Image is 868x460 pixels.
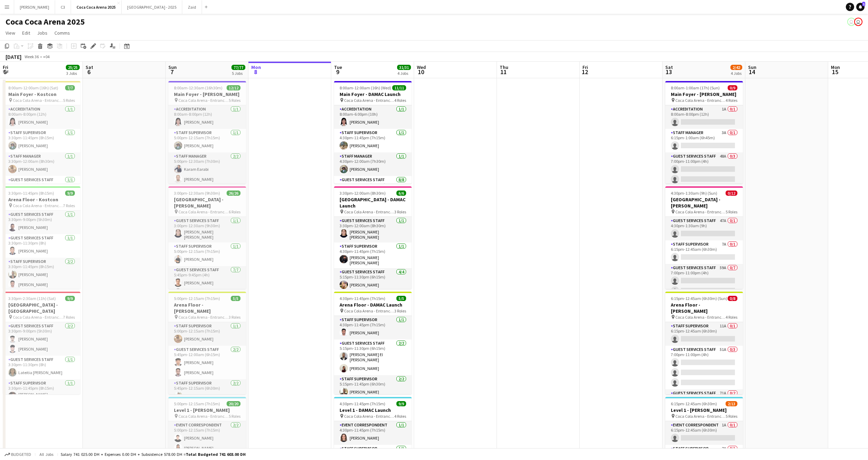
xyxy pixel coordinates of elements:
[396,191,406,196] span: 6/6
[671,296,727,301] span: 6:15pm-12:45am (6h30m) (Sun)
[728,296,737,301] span: 0/8
[3,211,80,234] app-card-role: Guest Services Staff1/13:30pm-9:00pm (5h30m)[PERSON_NAME]
[340,85,391,90] span: 8:00am-12:00am (16h) (Wed)
[86,64,93,70] span: Sat
[168,64,177,70] span: Sun
[675,414,726,419] span: Coca Cola Arena - Entrance F
[3,258,80,291] app-card-role: Staff Supervisor2/23:30pm-11:45pm (8h15m)[PERSON_NAME][PERSON_NAME]
[168,421,246,455] app-card-role: Event Correspondent2/25:00pm-12:15am (7h15m)[PERSON_NAME][PERSON_NAME]
[13,315,63,320] span: Coca Cola Arena - Entrance F
[728,85,737,90] span: 0/9
[168,407,246,413] h3: Level 1 - [PERSON_NAME]
[334,316,412,339] app-card-role: Staff Supervisor1/14:30pm-11:45pm (7h15m)[PERSON_NAME]
[394,209,406,214] span: 3 Roles
[14,0,55,14] button: [PERSON_NAME]
[726,98,737,103] span: 4 Roles
[344,209,394,214] span: Coca Cola Arena - Entrance F
[334,81,412,184] app-job-card: 8:00am-12:00am (16h) (Wed)11/11Main Foyer - DAMAC Launch Coca Cola Arena - Entrance F4 RolesAccre...
[334,129,412,152] app-card-role: Staff Supervisor1/14:30pm-11:45pm (7h15m)[PERSON_NAME]
[675,98,726,103] span: Coca Cola Arena - Entrance F
[726,209,737,214] span: 5 Roles
[8,296,56,301] span: 3:30pm-2:30am (11h) (Sat)
[854,18,862,26] app-user-avatar: Marisol Pestano
[174,191,227,196] span: 3:00pm-12:30am (9h30m) (Mon)
[3,379,80,405] app-card-role: Staff Supervisor1/13:30pm-11:45pm (8h15m)[PERSON_NAME] [PERSON_NAME]
[232,71,245,76] div: 5 Jobs
[665,81,743,184] app-job-card: 8:00am-1:00am (17h) (Sun)0/9Main Foyer - [PERSON_NAME] Coca Cola Arena - Entrance F4 RolesAccredi...
[665,407,743,413] h3: Level 1 - [PERSON_NAME]
[231,296,240,301] span: 5/5
[178,414,229,419] span: Coca Cola Arena - Entrance F
[862,2,865,6] span: 1
[396,296,406,301] span: 5/5
[34,28,50,37] a: Jobs
[3,292,80,394] app-job-card: 3:30pm-2:30am (11h) (Sat)9/9[GEOGRAPHIC_DATA] - [GEOGRAPHIC_DATA] Coca Cola Arena - Entrance F7 R...
[13,203,63,208] span: Coca Cola Arena - Entrance F
[3,64,8,70] span: Fri
[65,85,75,90] span: 7/7
[38,452,55,457] span: All jobs
[178,209,229,214] span: Coca Cola Arena - Entrance F
[3,196,80,203] h3: Arena Floor - Kostcon
[334,302,412,308] h3: Arena Floor - DAMAC Launch
[3,91,80,97] h3: Main Foyer - Kostcon
[340,296,385,301] span: 4:30pm-11:45pm (7h15m)
[63,203,75,208] span: 7 Roles
[397,65,411,70] span: 31/31
[229,209,240,214] span: 6 Roles
[63,98,75,103] span: 5 Roles
[334,407,412,413] h3: Level 1 - DAMAC Launch
[665,186,743,289] app-job-card: 4:30pm-1:30am (9h) (Sun)0/12[GEOGRAPHIC_DATA] - [PERSON_NAME] Coca Cola Arena - Entrance F5 Roles...
[334,339,412,375] app-card-role: Guest Services Staff2/25:15pm-11:30pm (6h15m)[PERSON_NAME] El [PERSON_NAME][PERSON_NAME]
[3,186,80,289] app-job-card: 3:30pm-11:45pm (8h15m)9/9Arena Floor - Kostcon Coca Cola Arena - Entrance F7 RolesGuest Services ...
[665,264,743,348] app-card-role: Guest Services Staff59A0/77:00pm-11:00pm (4h)
[394,308,406,313] span: 3 Roles
[830,68,840,76] span: 15
[665,421,743,445] app-card-role: Event Correspondent1A0/16:15pm-12:45am (6h30m)
[334,186,412,289] app-job-card: 3:30pm-12:00am (8h30m) (Wed)6/6[GEOGRAPHIC_DATA] - DAMAC Launch Coca Cola Arena - Entrance F3 Rol...
[344,98,394,103] span: Coca Cola Arena - Entrance F
[726,414,737,419] span: 5 Roles
[227,401,240,406] span: 20/20
[13,98,63,103] span: Coca Cola Arena - Entrance F
[168,292,246,394] app-job-card: 5:00pm-12:15am (7h15m) (Mon)5/5Arena Floor - [PERSON_NAME] Coca Cola Arena - Entrance F3 RolesSta...
[6,17,85,27] h1: Coca Coca Arena 2025
[168,196,246,209] h3: [GEOGRAPHIC_DATA] - [PERSON_NAME]
[3,81,80,184] app-job-card: 8:00am-12:00am (16h) (Sat)7/7Main Foyer - Kostcon Coca Cola Arena - Entrance F5 RolesAccreditatio...
[8,85,58,90] span: 8:00am-12:00am (16h) (Sat)
[3,302,80,314] h3: [GEOGRAPHIC_DATA] - [GEOGRAPHIC_DATA]
[19,28,33,37] a: Edit
[416,68,426,76] span: 10
[168,346,246,379] app-card-role: Guest Services Staff2/25:45pm-12:00am (6h15m)[PERSON_NAME][PERSON_NAME]
[85,68,93,76] span: 6
[334,217,412,242] app-card-role: Guest Services Staff1/13:30pm-12:00am (8h30m)[PERSON_NAME] [PERSON_NAME]
[168,242,246,266] app-card-role: Staff Supervisor1/15:00pm-12:15am (7h15m)[PERSON_NAME]
[3,451,32,458] button: Budgeted
[3,129,80,152] app-card-role: Staff Supervisor1/13:30pm-11:45pm (8h15m)[PERSON_NAME]
[671,191,717,196] span: 4:30pm-1:30am (9h) (Sun)
[671,401,726,406] span: 6:15pm-12:45am (6h30m) (Sun)
[168,322,246,346] app-card-role: Staff Supervisor1/15:00pm-12:15am (7h15m)[PERSON_NAME]
[6,53,21,60] div: [DATE]
[334,242,412,268] app-card-role: Staff Supervisor1/14:30pm-11:45pm (7h15m)[PERSON_NAME] [PERSON_NAME]
[178,315,229,320] span: Coca Cola Arena - Entrance F
[11,452,31,457] span: Budgeted
[3,176,80,200] app-card-role: Guest Services Staff1/15:00pm-9:00pm (4h)
[65,191,75,196] span: 9/9
[665,292,743,394] app-job-card: 6:15pm-12:45am (6h30m) (Sun)0/8Arena Floor - [PERSON_NAME] Coca Cola Arena - Entrance F4 RolesSta...
[3,356,80,379] app-card-role: Guest Services Staff1/13:30pm-11:30pm (8h)Lateitia [PERSON_NAME]
[340,191,396,196] span: 3:30pm-12:00am (8h30m) (Wed)
[334,292,412,394] app-job-card: 4:30pm-11:45pm (7h15m)5/5Arena Floor - DAMAC Launch Coca Cola Arena - Entrance F3 RolesStaff Supe...
[168,91,246,97] h3: Main Foyer - [PERSON_NAME]
[665,196,743,209] h3: [GEOGRAPHIC_DATA] - [PERSON_NAME]
[168,105,246,129] app-card-role: Accreditation1/18:00am-8:00pm (12h)[PERSON_NAME]
[229,98,240,103] span: 5 Roles
[174,296,231,301] span: 5:00pm-12:15am (7h15m) (Mon)
[8,191,54,196] span: 3:30pm-11:45pm (8h15m)
[334,196,412,209] h3: [GEOGRAPHIC_DATA] - DAMAC Launch
[340,401,385,406] span: 4:30pm-11:45pm (7h15m)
